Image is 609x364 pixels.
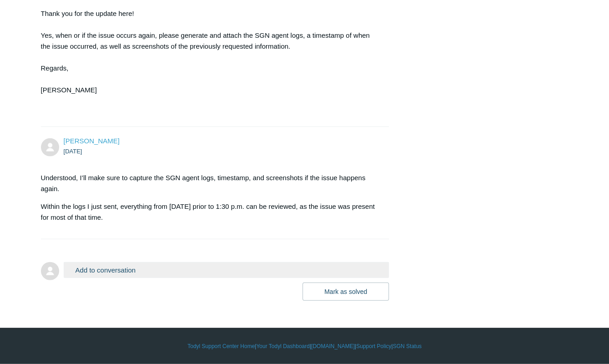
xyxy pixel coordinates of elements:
[64,137,120,145] span: Cody Nauta
[302,283,389,301] button: Mark as solved
[311,342,355,350] a: [DOMAIN_NAME]
[393,342,422,350] a: SGN Status
[187,342,255,350] a: Todyl Support Center Home
[41,342,569,350] div: | | | |
[256,342,309,350] a: Your Todyl Dashboard
[64,137,120,145] a: [PERSON_NAME]
[41,172,380,194] p: Understood, I’ll make sure to capture the SGN agent logs, timestamp, and screenshots if the issue...
[356,342,391,350] a: Support Policy
[64,262,389,278] button: Add to conversation
[64,148,82,155] time: 08/13/2025, 16:00
[41,201,380,223] p: Within the logs I just sent, everything from [DATE] prior to 1:30 p.m. can be reviewed, as the is...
